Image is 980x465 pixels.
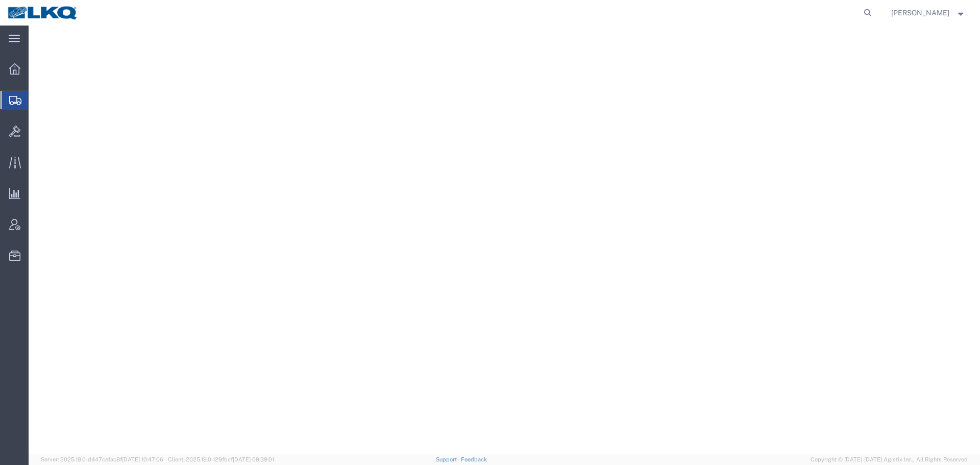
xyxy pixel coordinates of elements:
img: logo [7,5,79,20]
span: [DATE] 09:39:01 [233,456,274,462]
span: Copyright © [DATE]-[DATE] Agistix Inc., All Rights Reserved [811,455,968,464]
a: Support [436,456,461,462]
button: [PERSON_NAME] [891,7,966,19]
a: Feedback [461,456,487,462]
span: Rajasheker Reddy [891,7,949,18]
span: Client: 2025.19.0-129fbcf [168,456,274,462]
span: Server: 2025.19.0-d447cefac8f [41,456,163,462]
span: [DATE] 10:47:06 [122,456,163,462]
iframe: FS Legacy Container [29,26,980,454]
